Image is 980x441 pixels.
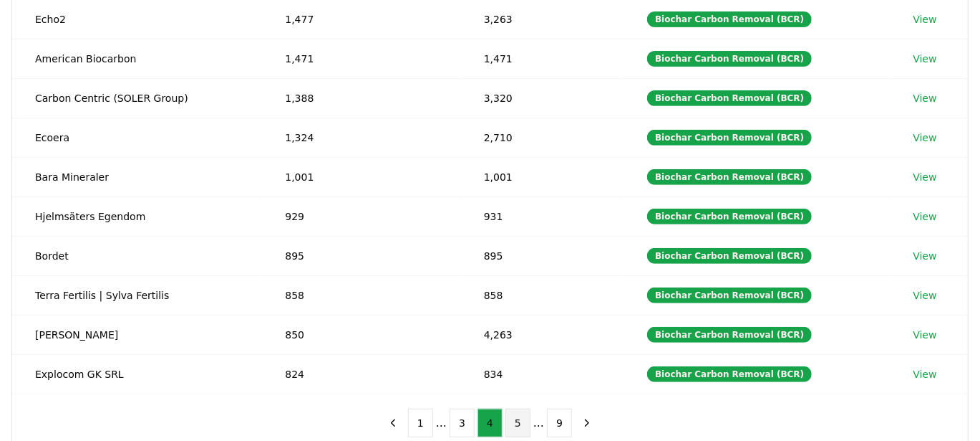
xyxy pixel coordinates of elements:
td: 1,388 [262,78,460,118]
td: 1,001 [262,157,460,196]
a: View [913,249,937,263]
td: 931 [461,196,624,236]
li: ... [533,414,544,432]
button: 5 [505,409,530,437]
div: Biochar Carbon Removal (BCR) [647,169,812,185]
a: View [913,209,937,224]
div: Biochar Carbon Removal (BCR) [647,11,812,27]
a: View [913,328,937,342]
td: 1,001 [461,157,624,196]
td: 929 [262,196,460,236]
div: Biochar Carbon Removal (BCR) [647,366,812,382]
a: View [913,91,937,105]
div: Biochar Carbon Removal (BCR) [647,51,812,67]
td: [PERSON_NAME] [12,315,262,354]
li: ... [436,414,447,432]
div: Biochar Carbon Removal (BCR) [647,248,812,264]
td: 4,263 [461,315,624,354]
a: View [913,52,937,66]
td: Hjelmsäters Egendom [12,196,262,236]
td: 2,710 [461,118,624,157]
td: 1,471 [262,39,460,78]
button: 3 [450,409,475,437]
td: 824 [262,354,460,394]
button: 4 [477,409,503,437]
td: 895 [461,236,624,275]
a: View [913,170,937,184]
td: Bordet [12,236,262,275]
a: View [913,131,937,145]
td: Explocom GK SRL [12,354,262,394]
td: Carbon Centric (SOLER Group) [12,78,262,118]
td: 895 [262,236,460,275]
div: Biochar Carbon Removal (BCR) [647,327,812,343]
button: 1 [408,409,433,437]
div: Biochar Carbon Removal (BCR) [647,130,812,146]
td: American Biocarbon [12,39,262,78]
td: Terra Fertilis | Sylva Fertilis [12,275,262,315]
td: 834 [461,354,624,394]
div: Biochar Carbon Removal (BCR) [647,288,812,303]
td: 1,324 [262,118,460,157]
td: 1,471 [461,39,624,78]
a: View [913,288,937,303]
td: Bara Mineraler [12,157,262,196]
button: previous page [381,409,405,437]
td: 858 [461,275,624,315]
a: View [913,12,937,27]
button: 9 [547,409,572,437]
td: Ecoera [12,118,262,157]
td: 858 [262,275,460,315]
td: 850 [262,315,460,354]
td: 3,320 [461,78,624,118]
div: Biochar Carbon Removal (BCR) [647,209,812,224]
button: next page [575,409,599,437]
a: View [913,367,937,381]
div: Biochar Carbon Removal (BCR) [647,90,812,106]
